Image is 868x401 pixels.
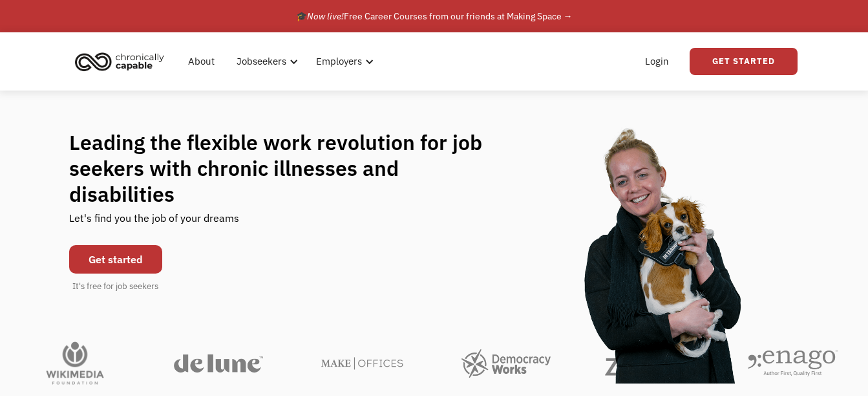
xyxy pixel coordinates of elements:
a: About [180,41,222,82]
em: Now live! [307,10,344,22]
a: Get Started [690,48,798,75]
div: Employers [316,54,362,69]
a: Login [637,41,677,82]
h1: Leading the flexible work revolution for job seekers with chronic illnesses and disabilities [69,129,507,207]
div: Let's find you the job of your dreams [69,207,239,239]
div: Employers [308,41,377,82]
div: It's free for job seekers [72,280,158,293]
div: 🎓 Free Career Courses from our friends at Making Space → [296,8,573,24]
div: Jobseekers [229,41,302,82]
img: Chronically Capable logo [71,47,168,76]
div: Jobseekers [237,54,286,69]
a: home [71,47,174,76]
a: Get started [69,245,162,274]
